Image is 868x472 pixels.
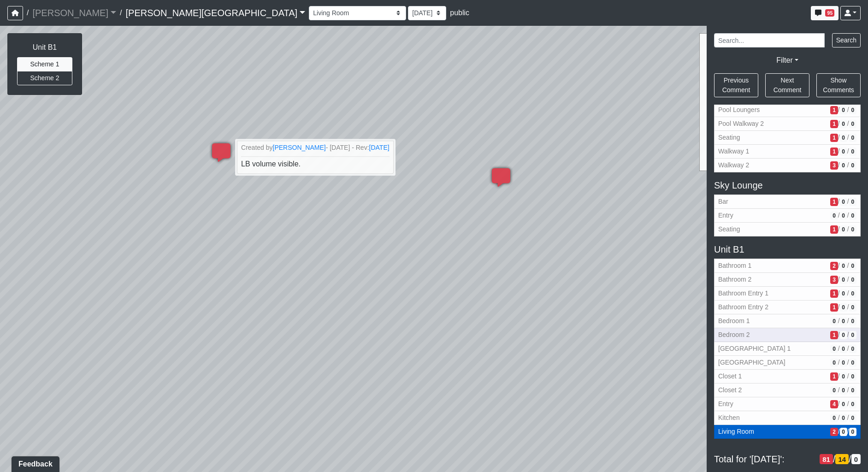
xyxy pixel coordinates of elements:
span: # of resolved comments in revision [849,212,856,220]
span: # of open/more info comments in revision [820,454,833,465]
span: / [838,316,840,326]
span: Walkway 1 [718,147,827,156]
span: # of open/more info comments in revision [830,262,838,270]
span: Bathroom Entry 1 [718,289,827,298]
span: Closet 2 [718,385,827,395]
span: # of open/more info comments in revision [830,289,838,298]
span: / [838,344,840,354]
button: Seating1/0/0 [714,131,861,145]
button: Closet 20/0/0 [714,383,861,397]
button: Entry0/0/0 [714,209,861,223]
span: Entry [718,399,827,409]
button: Walkway 11/0/0 [714,145,861,159]
span: / [23,4,32,22]
span: / [838,224,840,234]
span: Entry [718,211,827,220]
small: Created by - [DATE] - Rev: [241,143,390,153]
span: # of open/more info comments in revision [830,359,838,367]
span: # of open/more info comments in revision [830,198,838,206]
span: public [450,9,469,17]
button: Show Comments [816,73,861,97]
span: # of open/more info comments in revision [830,147,838,156]
span: # of resolved comments in revision [849,372,856,381]
span: # of resolved comments in revision [849,345,856,353]
span: # of resolved comments in revision [849,106,856,114]
button: Next Comment [765,73,809,97]
span: Seating [718,133,827,142]
span: # of open/more info comments in revision [830,317,838,325]
button: Bathroom 23/0/0 [714,273,861,287]
span: / [847,399,849,409]
span: # of resolved comments in revision [849,120,856,128]
span: / [838,372,840,381]
span: # of resolved comments in revision [849,289,856,298]
span: # of resolved comments in revision [849,317,856,325]
span: / [838,385,840,395]
button: Previous Comment [714,73,758,97]
span: # of open/more info comments in revision [830,106,838,114]
span: # of open/more info comments in revision [830,225,838,234]
span: / [847,147,849,156]
span: # of QA/customer approval comments in revision [840,289,847,298]
a: [PERSON_NAME] [273,144,326,151]
span: # of resolved comments in revision [849,331,856,339]
span: / [847,197,849,206]
span: Closet 1 [718,372,827,381]
button: [GEOGRAPHIC_DATA]0/0/0 [714,356,861,370]
h5: Sky Lounge [714,180,861,191]
span: # of resolved comments in revision [849,147,856,156]
button: Bedroom 10/0/0 [714,314,861,328]
span: # of resolved comments in revision [849,359,856,367]
span: Bar [718,197,827,206]
span: # of resolved comments in revision [849,303,856,312]
span: Bathroom 1 [718,261,827,271]
span: / [833,454,836,465]
span: / [847,160,849,170]
span: # of QA/customer approval comments in revision [840,212,847,220]
span: / [838,261,840,271]
span: # of QA/customer approval comments in revision [840,372,847,381]
span: Previous Comment [722,77,750,94]
span: # of QA/customer approval comments in revision [835,454,849,465]
span: # of resolved comments in revision [849,262,856,270]
span: # of QA/customer approval comments in revision [840,359,847,367]
span: / [849,454,851,465]
button: Bathroom Entry 11/0/0 [714,287,861,301]
span: # of open/more info comments in revision [830,386,838,395]
span: Bathroom 2 [718,275,827,284]
span: # of resolved comments in revision [849,161,856,170]
button: Search [832,33,861,47]
span: # of open/more info comments in revision [830,428,838,436]
button: Seating1/0/0 [714,223,861,236]
span: # of QA/customer approval comments in revision [840,400,847,408]
span: / [838,275,840,284]
span: # of open/more info comments in revision [830,400,838,408]
a: [PERSON_NAME] [32,4,116,22]
span: [GEOGRAPHIC_DATA] 1 [718,344,827,354]
span: LB volume visible. [241,160,301,168]
span: / [847,224,849,234]
span: # of QA/customer approval comments in revision [840,331,847,339]
span: Bedroom 1 [718,316,827,326]
span: / [847,344,849,354]
button: Bedroom 21/0/0 [714,328,861,342]
span: Bedroom 2 [718,330,827,340]
span: # of QA/customer approval comments in revision [840,428,847,436]
span: / [847,119,849,129]
span: / [838,119,840,129]
span: / [847,330,849,340]
span: # of open/more info comments in revision [830,161,838,170]
a: [PERSON_NAME][GEOGRAPHIC_DATA] [125,4,305,22]
span: # of resolved comments in revision [851,454,861,465]
span: / [838,147,840,156]
span: # of QA/customer approval comments in revision [840,414,847,422]
span: Next Comment [774,77,802,94]
span: / [838,197,840,206]
span: # of QA/customer approval comments in revision [840,147,847,156]
button: Living Room2/0/0 [714,425,861,439]
span: # of resolved comments in revision [849,386,856,395]
span: Kitchen [718,413,827,423]
span: / [838,399,840,409]
span: Pool Walkway 2 [718,119,827,129]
